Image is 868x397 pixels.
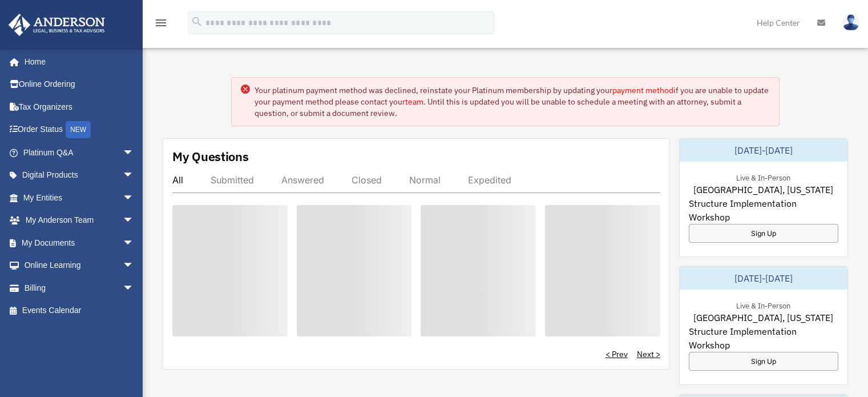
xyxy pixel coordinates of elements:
[727,299,800,311] div: Live & In-Person
[123,141,146,165] span: arrow_drop_down
[468,174,511,186] div: Expedited
[281,174,324,186] div: Answered
[8,254,151,277] a: Online Learningarrow_drop_down
[123,164,146,187] span: arrow_drop_down
[612,85,673,95] a: payment method
[405,97,423,107] a: team
[693,183,833,197] span: [GEOGRAPHIC_DATA], [US_STATE]
[123,276,146,300] span: arrow_drop_down
[191,15,203,28] i: search
[154,20,168,30] a: menu
[689,324,838,352] span: Structure Implementation Workshop
[8,209,151,232] a: My Anderson Teamarrow_drop_down
[66,121,91,138] div: NEW
[123,209,146,232] span: arrow_drop_down
[8,299,151,322] a: Events Calendar
[8,73,151,96] a: Online Ordering
[689,352,838,371] a: Sign Up
[123,186,146,210] span: arrow_drop_down
[689,197,838,224] span: Structure Implementation Workshop
[8,118,151,142] a: Order StatusNEW
[8,141,151,164] a: Platinum Q&Aarrow_drop_down
[8,50,146,73] a: Home
[123,254,146,278] span: arrow_drop_down
[5,14,108,36] img: Anderson Advisors Platinum Portal
[727,171,800,183] div: Live & In-Person
[605,348,628,360] a: < Prev
[255,85,770,119] div: Your platinum payment method was declined, reinstate your Platinum membership by updating your if...
[211,174,254,186] div: Submitted
[8,231,151,254] a: My Documentsarrow_drop_down
[680,139,847,162] div: [DATE]-[DATE]
[693,311,833,324] span: [GEOGRAPHIC_DATA], [US_STATE]
[8,276,151,299] a: Billingarrow_drop_down
[409,174,441,186] div: Normal
[689,224,838,243] a: Sign Up
[172,148,249,165] div: My Questions
[842,14,859,31] img: User Pic
[352,174,382,186] div: Closed
[8,164,151,187] a: Digital Productsarrow_drop_down
[680,267,847,290] div: [DATE]-[DATE]
[172,174,183,186] div: All
[8,95,151,118] a: Tax Organizers
[8,186,151,209] a: My Entitiesarrow_drop_down
[154,16,168,30] i: menu
[637,348,660,360] a: Next >
[123,231,146,255] span: arrow_drop_down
